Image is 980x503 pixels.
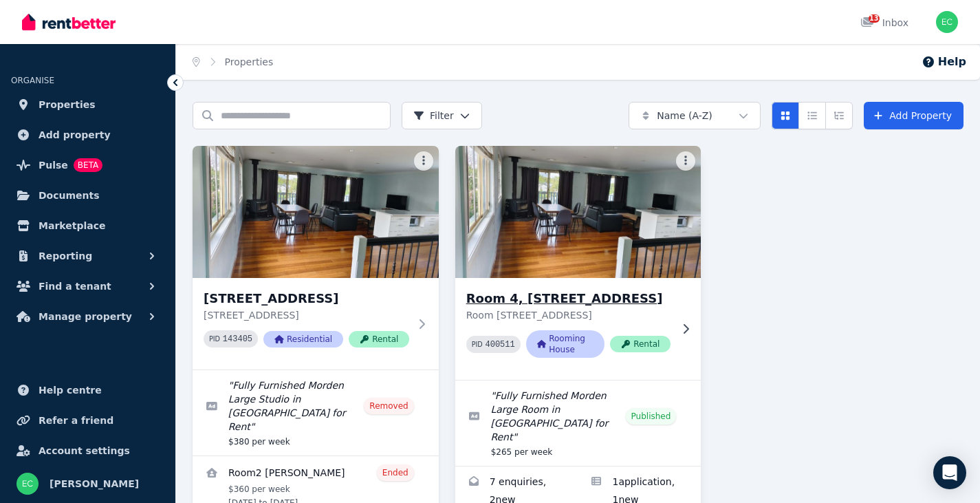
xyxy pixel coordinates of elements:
[39,442,130,459] span: Account settings
[39,96,96,113] span: Properties
[936,11,958,33] img: ERIC CHEN
[204,289,409,308] h3: [STREET_ADDRESS]
[193,370,439,456] a: Edit listing: Fully Furnished Morden Large Studio in Morisset for Rent
[39,382,102,398] span: Help centre
[39,248,92,264] span: Reporting
[11,151,164,179] a: PulseBETA
[472,341,483,348] small: PID
[11,182,164,209] a: Documents
[676,151,695,171] button: More options
[349,331,409,347] span: Rental
[466,308,671,322] p: Room [STREET_ADDRESS]
[413,109,454,122] span: Filter
[11,437,164,464] a: Account settings
[39,157,68,173] span: Pulse
[176,44,290,80] nav: Breadcrumb
[11,242,164,270] button: Reporting
[486,340,515,350] code: 400511
[455,381,701,466] a: Edit listing: Fully Furnished Morden Large Room in Shortland for Rent
[466,289,671,308] h3: Room 4, [STREET_ADDRESS]
[455,146,701,380] a: Room 4, 13 Mawson StRoom 4, [STREET_ADDRESS]Room [STREET_ADDRESS]PID 400511Rooming HouseRental
[11,76,54,85] span: ORGANISE
[526,330,605,358] span: Rooming House
[869,14,880,23] span: 13
[193,146,439,278] img: 63 Yambo St, Morisset
[50,475,139,492] span: [PERSON_NAME]
[204,308,409,322] p: [STREET_ADDRESS]
[11,272,164,300] button: Find a tenant
[825,102,853,129] button: Expanded list view
[922,54,966,70] button: Help
[864,102,963,129] a: Add Property
[11,121,164,149] a: Add property
[860,16,908,30] div: Inbox
[193,146,439,370] a: 63 Yambo St, Morisset[STREET_ADDRESS][STREET_ADDRESS]PID 143405ResidentialRental
[39,217,105,234] span: Marketplace
[39,278,111,295] span: Find a tenant
[798,102,826,129] button: Compact list view
[39,308,132,325] span: Manage property
[11,407,164,434] a: Refer a friend
[402,102,482,129] button: Filter
[74,158,102,172] span: BETA
[39,127,111,143] span: Add property
[449,142,708,281] img: Room 4, 13 Mawson St
[263,331,343,347] span: Residential
[772,102,853,129] div: View options
[610,336,671,352] span: Rental
[933,456,966,489] div: Open Intercom Messenger
[657,109,712,122] span: Name (A-Z)
[225,56,274,67] a: Properties
[209,335,220,343] small: PID
[223,334,252,344] code: 143405
[39,187,100,204] span: Documents
[629,102,761,129] button: Name (A-Z)
[772,102,799,129] button: Card view
[22,12,116,32] img: RentBetter
[39,412,113,429] span: Refer a friend
[414,151,433,171] button: More options
[11,212,164,239] a: Marketplace
[11,91,164,118] a: Properties
[11,303,164,330] button: Manage property
[11,376,164,404] a: Help centre
[17,473,39,495] img: ERIC CHEN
